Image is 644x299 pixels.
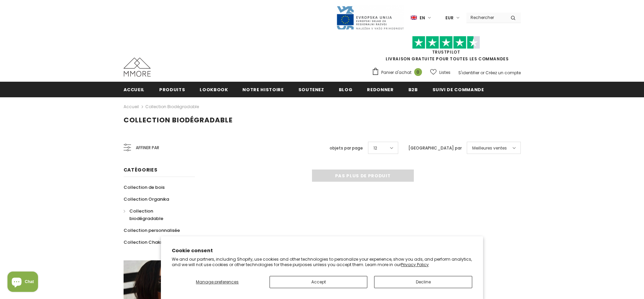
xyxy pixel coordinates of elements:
[124,239,165,245] span: Collection Chakra
[374,276,472,288] button: Decline
[433,86,484,93] span: Suivi de commande
[172,276,263,288] button: Manage preferences
[124,166,158,173] span: Catégories
[129,208,163,222] span: Collection biodégradable
[124,86,145,93] span: Accueil
[430,66,450,78] a: Listes
[124,58,151,77] img: Cas MMORE
[401,262,429,267] a: Privacy Policy
[330,145,363,152] label: objets par page
[336,15,404,20] a: Javni Razpis
[432,49,460,55] a: TrustPilot
[200,82,228,97] a: Lookbook
[124,115,233,125] span: Collection biodégradable
[414,68,422,76] span: 0
[5,272,40,294] inbox-online-store-chat: Shopify online store chat
[124,224,180,236] a: Collection personnalisée
[124,196,169,202] span: Collection Organika
[458,70,479,76] a: S'identifier
[439,69,450,76] span: Listes
[373,145,377,152] span: 12
[298,82,324,97] a: soutenez
[480,70,484,76] span: or
[124,103,139,111] a: Accueil
[472,145,507,152] span: Meilleures ventes
[408,82,418,97] a: B2B
[485,70,521,76] a: Créez un compte
[196,279,239,285] span: Manage preferences
[298,86,324,93] span: soutenez
[408,86,418,93] span: B2B
[242,86,283,93] span: Notre histoire
[159,86,185,93] span: Produits
[124,82,145,97] a: Accueil
[172,257,472,267] p: We and our partners, including Shopify, use cookies and other technologies to personalize your ex...
[381,69,411,76] span: Panier d'achat
[124,193,169,205] a: Collection Organika
[466,13,505,22] input: Search Site
[372,67,425,78] a: Panier d'achat 0
[172,247,472,254] h2: Cookie consent
[367,86,393,93] span: Redonner
[420,15,425,21] span: en
[411,15,417,21] img: i-lang-1.png
[124,184,165,191] span: Collection de bois
[445,15,454,21] span: EUR
[200,86,228,93] span: Lookbook
[336,5,404,30] img: Javni Razpis
[372,39,521,62] span: LIVRAISON GRATUITE POUR TOUTES LES COMMANDES
[159,82,185,97] a: Produits
[124,236,165,248] a: Collection Chakra
[124,181,165,193] a: Collection de bois
[367,82,393,97] a: Redonner
[339,86,353,93] span: Blog
[408,145,462,152] label: [GEOGRAPHIC_DATA] par
[145,104,199,109] a: Collection biodégradable
[433,82,484,97] a: Suivi de commande
[270,276,367,288] button: Accept
[136,144,159,152] span: Affiner par
[412,36,480,49] img: Faites confiance aux étoiles pilotes
[124,205,187,224] a: Collection biodégradable
[124,227,180,234] span: Collection personnalisée
[242,82,283,97] a: Notre histoire
[339,82,353,97] a: Blog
